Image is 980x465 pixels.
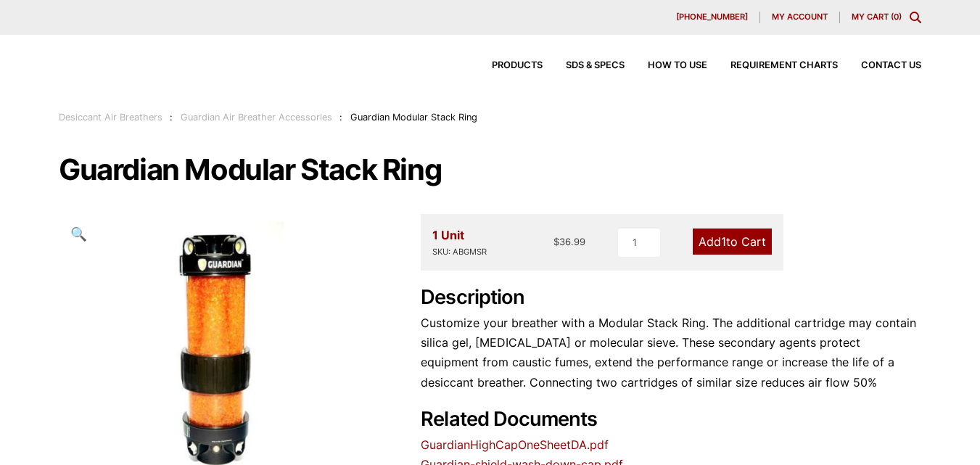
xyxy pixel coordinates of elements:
[59,46,276,75] img: Delta Adsorbents
[181,112,332,123] a: Guardian Air Breather Accessories
[852,12,902,22] a: My Cart (0)
[339,112,342,123] span: :
[432,245,487,259] div: SKU: ABGMSR
[838,61,921,70] a: Contact Us
[170,112,173,123] span: :
[693,229,772,255] a: Add1to Cart
[707,61,838,70] a: Requirement Charts
[59,155,921,185] h1: Guardian Modular Stack Ring
[664,12,760,23] a: [PHONE_NUMBER]
[70,226,87,242] span: 🔍
[553,236,585,247] bdi: 36.99
[910,12,921,23] div: Toggle Modal Content
[432,226,487,259] div: 1 Unit
[421,286,921,310] h2: Description
[59,112,162,123] a: Desiccant Air Breathers
[730,61,838,70] span: Requirement Charts
[721,234,726,249] span: 1
[676,13,748,21] span: [PHONE_NUMBER]
[625,61,707,70] a: How to Use
[894,12,899,22] span: 0
[553,236,559,247] span: $
[469,61,543,70] a: Products
[648,61,707,70] span: How to Use
[421,437,609,452] a: GuardianHighCapOneSheetDA.pdf
[861,61,921,70] span: Contact Us
[421,313,921,392] p: Customize your breather with a Modular Stack Ring. The additional cartridge may contain silica ge...
[760,12,840,23] a: My account
[350,112,477,123] span: Guardian Modular Stack Ring
[566,61,625,70] span: SDS & SPECS
[543,61,625,70] a: SDS & SPECS
[772,13,828,21] span: My account
[59,214,99,254] a: View full-screen image gallery
[492,61,543,70] span: Products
